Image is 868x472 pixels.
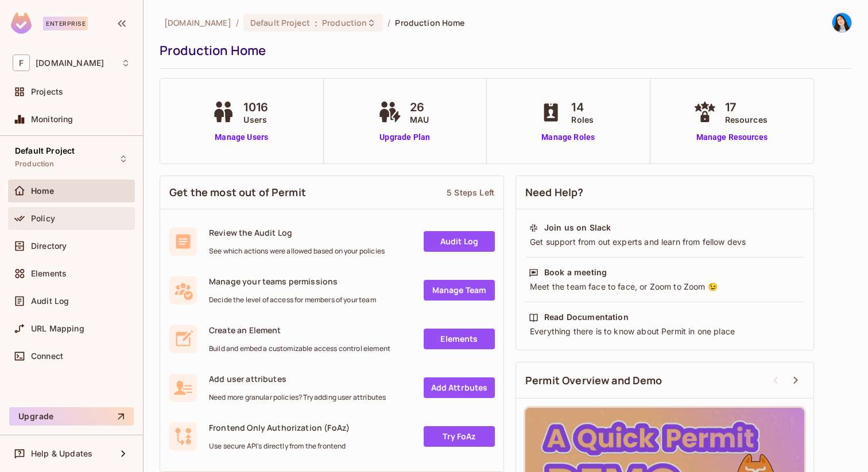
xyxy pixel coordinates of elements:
span: Production Home [395,17,464,28]
span: Review the Audit Log [209,227,385,238]
img: SReyMgAAAABJRU5ErkJggg== [11,13,32,34]
span: 1016 [243,99,268,116]
span: Policy [31,214,55,223]
img: Noa Bojmel [832,13,851,32]
a: Manage Roles [537,131,599,143]
span: Connect [31,352,63,361]
div: Enterprise [43,17,88,30]
div: Read Documentation [544,311,629,323]
div: Book a meeting [544,267,607,278]
div: Everything there is to know about Permit in one place [529,326,801,337]
a: Audit Log [424,231,495,252]
span: Get the most out of Permit [169,185,306,200]
button: Upgrade [9,407,134,426]
a: Manage Resources [691,131,773,143]
div: Production Home [160,42,846,59]
span: F [13,54,30,71]
span: Home [31,186,55,196]
a: Elements [424,329,495,349]
div: Get support from out experts and learn from fellow devs [529,236,801,248]
span: Need more granular policies? Try adding user attributes [209,393,386,402]
span: Directory [31,241,67,251]
a: Upgrade Plan [375,131,435,143]
span: Resources [725,114,768,126]
span: Need Help? [525,185,584,200]
span: Roles [571,114,594,126]
a: Try FoAz [424,426,495,447]
span: Decide the level of access for members of your team [209,295,376,305]
li: / [387,17,390,28]
span: Add user attributes [209,373,386,384]
span: Elements [31,269,67,278]
span: Production [15,159,55,169]
span: Build and embed a customizable access control element [209,344,390,353]
a: Manage Team [424,280,495,301]
span: Workspace: fiverr.com [36,58,104,68]
span: Users [243,114,268,126]
span: Create an Element [209,325,390,336]
span: Permit Overview and Demo [525,373,662,388]
div: Meet the team face to face, or Zoom to Zoom 😉 [529,281,801,292]
span: 26 [410,99,429,116]
span: Use secure API's directly from the frontend [209,442,350,451]
span: Manage your teams permissions [209,276,376,287]
span: URL Mapping [31,324,84,333]
span: 14 [571,99,594,116]
span: Default Project [15,146,75,155]
a: Manage Users [209,131,274,143]
span: Projects [31,87,63,96]
div: Join us on Slack [544,222,611,233]
span: Default Project [250,17,310,28]
div: 5 Steps Left [447,187,494,198]
span: Help & Updates [31,449,92,458]
span: : [314,18,318,28]
span: the active workspace [164,17,231,28]
li: / [236,17,239,28]
span: Frontend Only Authorization (FoAz) [209,422,350,433]
span: Audit Log [31,297,69,306]
span: Production [322,17,367,28]
span: 17 [725,99,768,116]
a: Add Attrbutes [424,377,495,398]
span: MAU [410,114,429,126]
span: See which actions were allowed based on your policies [209,247,385,256]
span: Monitoring [31,115,73,124]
